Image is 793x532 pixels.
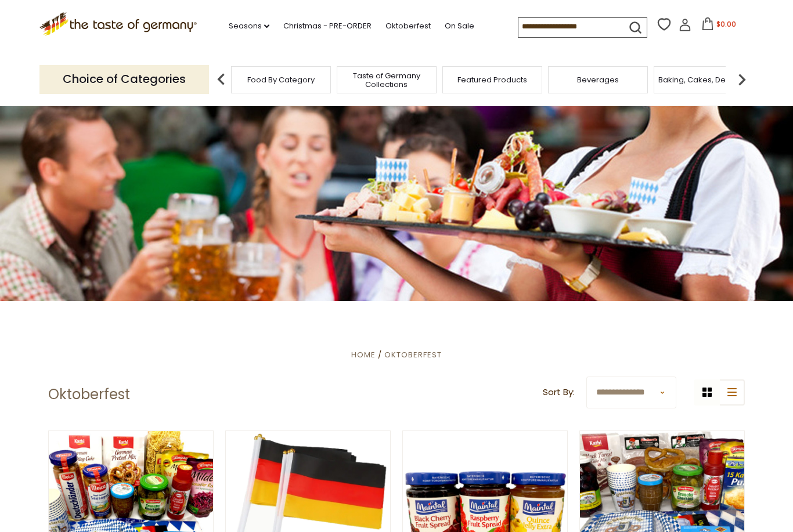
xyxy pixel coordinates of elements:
p: Choice of Categories [39,65,209,93]
a: Featured Products [457,75,527,84]
a: Baking, Cakes, Desserts [658,75,748,84]
h1: Oktoberfest [48,386,130,403]
img: previous arrow [210,68,233,91]
img: next arrow [730,68,754,91]
a: Seasons [229,20,269,32]
a: Christmas - PRE-ORDER [283,20,372,32]
span: $0.00 [716,19,736,29]
a: Beverages [577,75,619,84]
label: Sort By: [543,385,575,400]
a: Oktoberfest [385,20,431,32]
a: Home [351,349,376,360]
button: $0.00 [694,17,743,35]
a: On Sale [445,20,474,32]
a: Oktoberfest [384,349,442,360]
a: Taste of Germany Collections [340,71,433,89]
a: Food By Category [247,75,315,84]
